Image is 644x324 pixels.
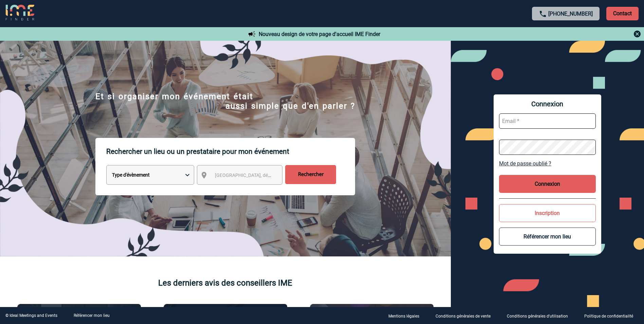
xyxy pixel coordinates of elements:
p: Politique de confidentialité [584,314,633,319]
span: [GEOGRAPHIC_DATA], département, région... [215,173,309,178]
div: © Ideal Meetings and Events [5,313,57,318]
p: Conditions générales de vente [436,314,491,319]
a: Mot de passe oublié ? [499,160,596,167]
a: Conditions générales de vente [430,312,501,319]
button: Inscription [499,204,596,222]
button: Référencer mon lieu [499,228,596,246]
input: Rechercher [285,165,336,184]
a: Référencer mon lieu [74,313,110,318]
a: Mentions légales [383,312,430,319]
button: Connexion [499,175,596,193]
a: [PHONE_NUMBER] [548,11,593,17]
p: Conditions générales d'utilisation [507,314,568,319]
a: Politique de confidentialité [579,312,644,319]
span: Connexion [499,100,596,108]
p: Contact [606,7,639,20]
img: call-24-px.png [539,10,547,18]
a: Conditions générales d'utilisation [501,312,579,319]
p: Mentions légales [388,314,419,319]
p: Rechercher un lieu ou un prestataire pour mon événement [106,138,355,165]
input: Email * [499,113,596,129]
